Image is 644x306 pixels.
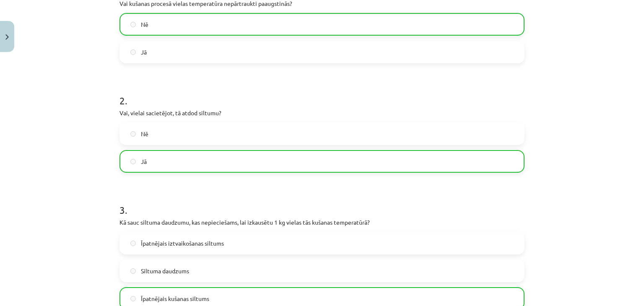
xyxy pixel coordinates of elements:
span: Īpatnējais iztvaikošanas siltums [141,239,224,248]
input: Jā [130,159,136,164]
img: icon-close-lesson-0947bae3869378f0d4975bcd49f059093ad1ed9edebbc8119c70593378902aed.svg [5,34,9,40]
p: Kā sauc siltuma daudzumu, kas nepieciešams, lai izkausētu 1 kg vielas tās kušanas temperatūrā? [119,218,525,227]
input: Siltuma daudzums [130,268,136,274]
input: Jā [130,49,136,55]
input: Nē [130,131,136,137]
p: Vai, vielai sacietējot, tā atdod siltumu? [119,109,525,117]
input: Īpatnējais iztvaikošanas siltums [130,241,136,246]
span: Nē [141,130,148,138]
span: Jā [141,48,147,57]
input: Nē [130,22,136,27]
span: Īpatnējais kušanas siltums [141,294,209,303]
input: Īpatnējais kušanas siltums [130,296,136,301]
h1: 2 . [119,80,525,106]
span: Jā [141,157,147,166]
span: Nē [141,20,148,29]
h1: 3 . [119,189,525,215]
span: Siltuma daudzums [141,267,189,275]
